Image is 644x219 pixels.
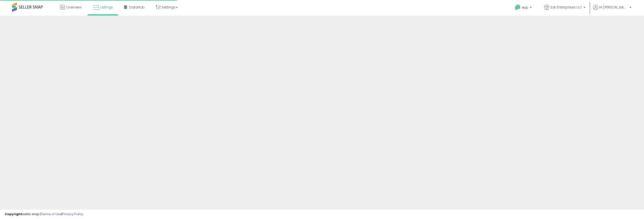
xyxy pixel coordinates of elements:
span: Overview [66,5,82,10]
span: DataHub [129,5,144,10]
span: Listings [100,5,113,10]
span: Hi [PERSON_NAME] [599,5,628,10]
a: Hi [PERSON_NAME] [593,5,632,16]
strong: Copyright [5,212,22,216]
span: SJK Enterprises LLC [550,5,582,10]
a: Help [511,1,536,16]
i: Get Help [515,4,521,10]
div: seller snap | | [5,212,83,217]
span: Help [522,6,528,10]
a: Privacy Policy [62,212,83,216]
a: Terms of Use [41,212,61,216]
